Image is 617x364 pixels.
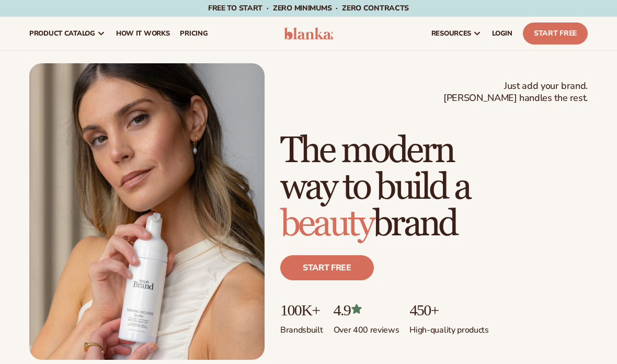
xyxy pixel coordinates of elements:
[29,63,265,360] img: Female holding tanning mousse.
[284,27,333,40] img: logo
[487,17,518,50] a: LOGIN
[426,17,487,50] a: resources
[431,29,471,38] span: resources
[208,3,409,13] span: Free to start · ZERO minimums · ZERO contracts
[334,301,399,318] p: 4.9
[523,22,588,44] a: Start Free
[111,17,175,50] a: How It Works
[29,29,95,38] span: product catalog
[409,301,488,318] p: 450+
[443,80,588,105] span: Just add your brand. [PERSON_NAME] handles the rest.
[116,29,170,38] span: How It Works
[409,318,488,336] p: High-quality products
[334,318,399,336] p: Over 400 reviews
[180,29,208,38] span: pricing
[280,318,323,336] p: Brands built
[24,17,111,50] a: product catalog
[280,202,373,246] span: beauty
[492,29,512,38] span: LOGIN
[280,301,323,318] p: 100K+
[280,133,588,243] h1: The modern way to build a brand
[175,17,213,50] a: pricing
[280,255,374,280] a: Start free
